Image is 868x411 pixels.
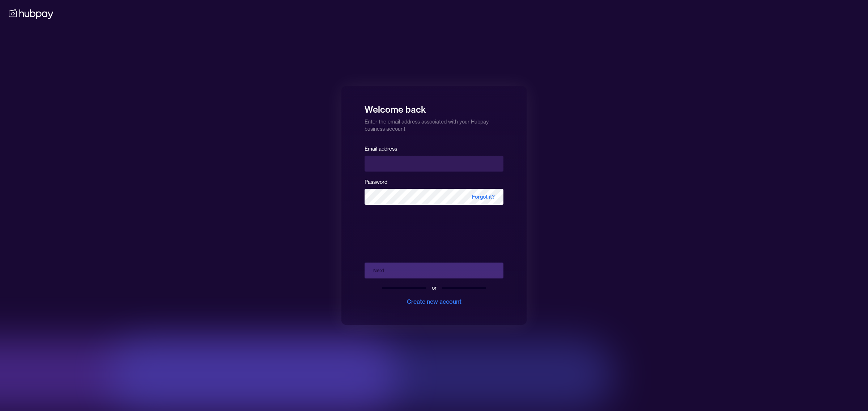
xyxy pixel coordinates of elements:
p: Enter the email address associated with your Hubpay business account [365,115,503,133]
label: Password [365,179,387,185]
h1: Welcome back [365,99,503,115]
div: Create new account [407,297,461,306]
span: Forgot it? [463,189,503,205]
div: or [432,284,437,291]
label: Email address [365,146,397,152]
